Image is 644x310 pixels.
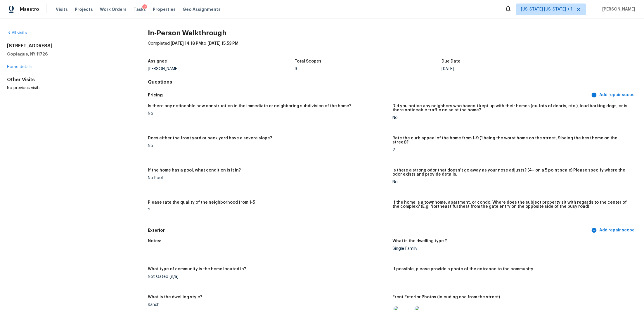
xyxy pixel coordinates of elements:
h5: What type of community is the home located in? [148,267,246,271]
div: No [148,144,388,148]
div: No [392,180,632,184]
span: Properties [153,6,176,12]
div: Ranch [148,303,388,307]
h5: Does either the front yard or back yard have a severe slope? [148,136,272,140]
h5: Total Scopes [295,59,321,63]
span: [DATE] 15:53 PM [207,41,238,46]
span: Add repair scope [592,227,635,234]
button: Add repair scope [590,225,637,236]
h5: Copiague, NY 11726 [7,51,129,57]
div: 9 [295,67,441,71]
span: Visits [56,6,68,12]
span: Tasks [134,7,146,11]
h5: If the home has a pool, what condition is it in? [148,168,241,172]
h5: What is the dwelling style? [148,295,202,299]
div: [DATE] [442,67,588,71]
div: Not Gated (n/a) [148,275,388,279]
div: Other Visits [7,77,129,83]
a: Home details [7,65,32,69]
button: Add repair scope [590,90,637,101]
h5: Assignee [148,59,167,63]
span: [US_STATE] [US_STATE] + 1 [521,6,572,12]
div: 2 [148,208,388,212]
div: No [392,116,632,120]
span: Add repair scope [592,91,635,99]
h5: Exterior [148,227,590,233]
h5: What is the dwelling type ? [392,239,447,243]
span: [PERSON_NAME] [600,6,635,12]
span: Maestro [20,6,39,12]
div: No [148,112,388,116]
span: Projects [75,6,93,12]
div: Single Family [392,247,632,251]
h4: Questions [148,79,637,85]
span: Geo Assignments [183,6,221,12]
h5: Front Exterior Photos (inlcuding one from the street) [392,295,500,299]
h5: Rate the curb appeal of the home from 1-9 (1 being the worst home on the street, 9 being the best... [392,136,632,144]
h2: In-Person Walkthrough [148,30,637,36]
h5: Is there any noticeable new construction in the immediate or neighboring subdivision of the home? [148,104,351,108]
h5: If the home is a townhome, apartment, or condo: Where does the subject property sit with regards ... [392,200,632,209]
h5: Please rate the quality of the neighborhood from 1-5 [148,200,255,205]
h5: Did you notice any neighbors who haven't kept up with their homes (ex. lots of debris, etc.), lou... [392,104,632,112]
span: Work Orders [100,6,127,12]
span: No previous visits [7,86,41,90]
h2: [STREET_ADDRESS] [7,43,129,49]
span: [DATE] 14:18 PM [171,41,202,46]
div: 2 [142,4,147,10]
h5: Due Date [442,59,461,63]
a: All visits [7,31,27,35]
div: No Pool [148,176,388,180]
h5: Pricing [148,92,590,98]
h5: Is there a strong odor that doesn't go away as your nose adjusts? (4+ on a 5 point scale) Please ... [392,168,632,176]
div: 2 [392,148,632,152]
h5: If possible, please provide a photo of the entrance to the community [392,267,533,271]
div: [PERSON_NAME] [148,67,295,71]
div: Completed: to [148,41,637,56]
h5: Notes: [148,239,161,243]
